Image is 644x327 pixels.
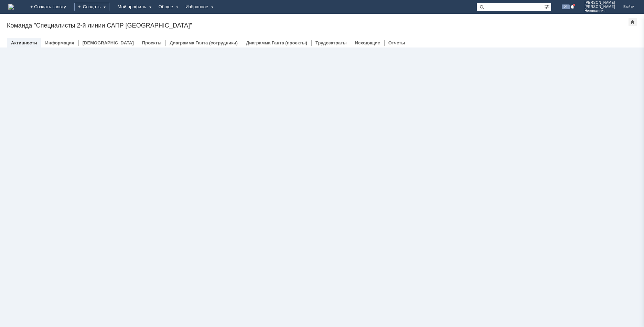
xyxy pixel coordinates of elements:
span: 21 [562,4,570,9]
a: [DEMOGRAPHIC_DATA] [83,40,134,45]
img: logo [8,4,14,10]
div: Команда "Специалисты 2-й линии САПР [GEOGRAPHIC_DATA]" [7,22,617,29]
a: Исходящие [355,40,380,45]
a: Диаграмма Ганта (проекты) [246,40,307,45]
span: [PERSON_NAME] [584,5,615,9]
a: Проекты [142,40,161,45]
a: Трудозатраты [315,40,347,45]
a: Перейти на домашнюю страницу [8,4,14,10]
a: Отчеты [388,40,405,45]
a: Диаграмма Ганта (сотрудники) [170,40,238,45]
span: Расширенный поиск [544,3,551,10]
span: Николаевич [584,9,615,13]
a: Активности [11,40,37,45]
a: Информация [45,40,74,45]
div: Сделать домашней страницей [629,18,637,26]
span: [PERSON_NAME] [584,1,615,5]
div: Создать [74,3,109,11]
